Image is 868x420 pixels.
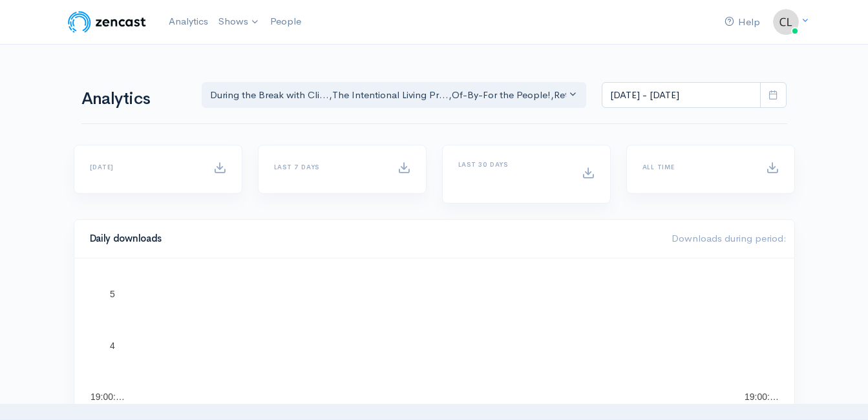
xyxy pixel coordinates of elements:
[210,88,567,103] div: During the Break with Cli... , The Intentional Living Pr... , Of-By-For the People! , Rethink - R...
[110,289,115,299] text: 5
[81,90,186,109] h1: Analytics
[458,161,566,168] h6: Last 30 days
[602,82,761,109] input: analytics date range selector
[213,8,265,36] a: Shows
[66,9,148,35] img: ZenCast Logo
[90,392,125,402] text: 19:00:…
[90,163,198,171] h6: [DATE]
[773,9,799,35] img: ...
[642,163,750,171] h6: All time
[202,82,587,109] button: During the Break with Cli..., The Intentional Living Pr..., Of-By-For the People!, Rethink - Rese...
[719,8,765,36] a: Help
[90,233,656,244] h4: Daily downloads
[110,341,115,351] text: 4
[745,392,779,402] text: 19:00:…
[265,8,306,36] a: People
[672,232,787,244] span: Downloads during period:
[90,274,779,403] svg: A chart.
[274,163,382,171] h6: Last 7 days
[164,8,213,36] a: Analytics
